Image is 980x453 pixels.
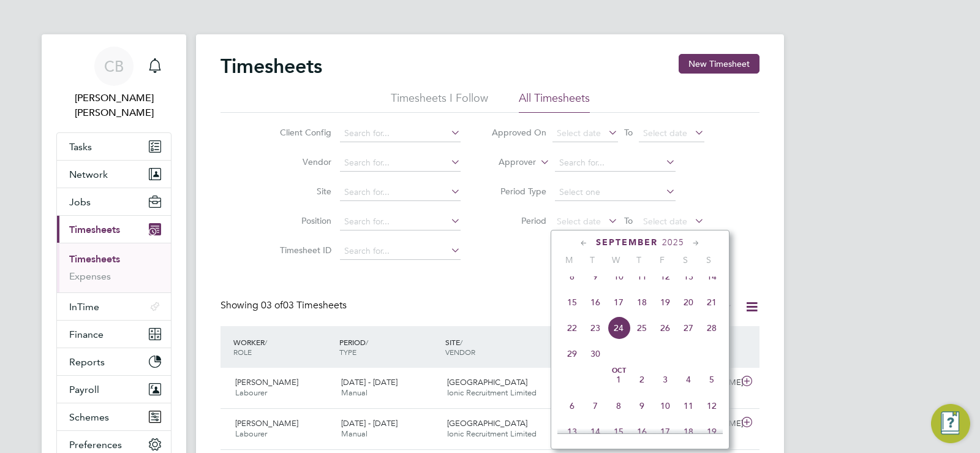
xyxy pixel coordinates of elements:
span: 7 [584,394,607,417]
span: ROLE [233,347,252,357]
span: 9 [630,394,654,417]
span: CB [104,58,124,74]
h2: Timesheets [221,54,322,78]
span: 1 [607,368,630,391]
span: 21 [700,291,723,314]
span: Schemes [69,411,109,423]
button: Payroll [57,376,171,403]
span: Timesheets [69,224,120,235]
span: 10 [607,265,630,288]
span: 11 [630,265,654,288]
span: Preferences [69,439,122,451]
a: Timesheets [69,253,120,265]
span: InTime [69,301,99,313]
label: Timesheet ID [276,245,331,256]
label: Submitted [668,301,733,313]
span: 17 [607,291,630,314]
span: Payroll [69,384,99,395]
span: 10 [654,394,677,417]
span: Manual [341,387,367,398]
span: Reports [69,356,105,368]
div: Showing [221,299,349,312]
span: 14 [584,420,607,443]
span: To [620,213,636,229]
a: Expenses [69,270,111,282]
div: SITE [442,331,548,363]
button: Engage Resource Center [931,404,970,443]
span: Jobs [69,196,91,208]
button: InTime [57,293,171,320]
label: Approved On [491,127,546,138]
button: Jobs [57,188,171,215]
button: Finance [57,321,171,348]
span: Tasks [69,141,92,153]
span: September [596,237,658,248]
span: 3 [654,368,677,391]
span: 17 [654,420,677,443]
span: 22 [560,316,584,340]
span: 12 [700,394,723,417]
div: Timesheets [57,243,171,292]
button: Schemes [57,403,171,430]
div: PERIOD [336,331,442,363]
span: 8 [607,394,630,417]
div: WORKER [230,331,336,363]
span: 2025 [662,237,684,248]
span: 27 [677,316,700,340]
span: Labourer [235,387,267,398]
span: To [620,124,636,140]
label: Client Config [276,127,331,138]
input: Search for... [340,243,461,260]
label: Site [276,186,331,197]
span: Ionic Recruitment Limited [447,387,537,398]
span: / [366,337,368,347]
span: [PERSON_NAME] [235,418,298,428]
a: Tasks [57,133,171,160]
span: 13 [677,265,700,288]
button: New Timesheet [679,54,759,74]
span: 9 [584,265,607,288]
span: 20 [677,291,700,314]
span: Connor Batty [56,91,171,120]
input: Select one [555,184,676,201]
span: 18 [677,420,700,443]
span: 28 [700,316,723,340]
label: Period Type [491,186,546,197]
input: Search for... [340,125,461,142]
span: Select date [643,128,687,139]
span: 25 [630,316,654,340]
span: T [627,254,650,265]
span: T [581,254,604,265]
span: [GEOGRAPHIC_DATA] [447,377,527,387]
span: [GEOGRAPHIC_DATA] [447,418,527,428]
span: 14 [700,265,723,288]
span: 5 [700,368,723,391]
span: / [460,337,462,347]
span: / [265,337,267,347]
span: 16 [584,291,607,314]
label: Position [276,215,331,226]
span: W [604,254,627,265]
span: 24 [607,316,630,340]
span: Ionic Recruitment Limited [447,428,537,439]
span: TYPE [339,347,356,357]
span: [DATE] - [DATE] [341,377,398,387]
span: 2 [630,368,654,391]
span: 12 [654,265,677,288]
span: 15 [607,420,630,443]
span: Oct [607,368,630,374]
span: 15 [560,291,584,314]
span: 23 [584,316,607,340]
label: Vendor [276,156,331,167]
input: Search for... [340,184,461,201]
span: [PERSON_NAME] [235,377,298,387]
span: 8 [560,265,584,288]
span: Labourer [235,428,267,439]
button: Timesheets [57,216,171,243]
button: Network [57,161,171,188]
span: 19 [700,420,723,443]
label: Period [491,215,546,226]
span: 6 [560,394,584,417]
button: Reports [57,348,171,375]
span: F [650,254,674,265]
